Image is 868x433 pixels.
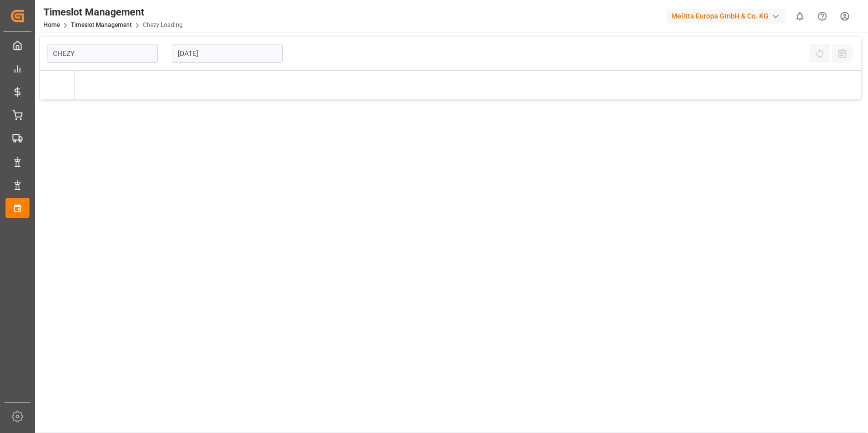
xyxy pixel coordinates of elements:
[667,6,789,25] button: Melitta Europa GmbH & Co. KG
[172,44,283,63] input: DD-MM-YYYY
[43,4,183,19] div: Timeslot Management
[789,5,811,27] button: show 0 new notifications
[811,5,834,27] button: Help Center
[47,44,158,63] input: Type to search/select
[71,21,132,28] a: Timeslot Management
[667,9,785,23] div: Melitta Europa GmbH & Co. KG
[43,21,60,28] a: Home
